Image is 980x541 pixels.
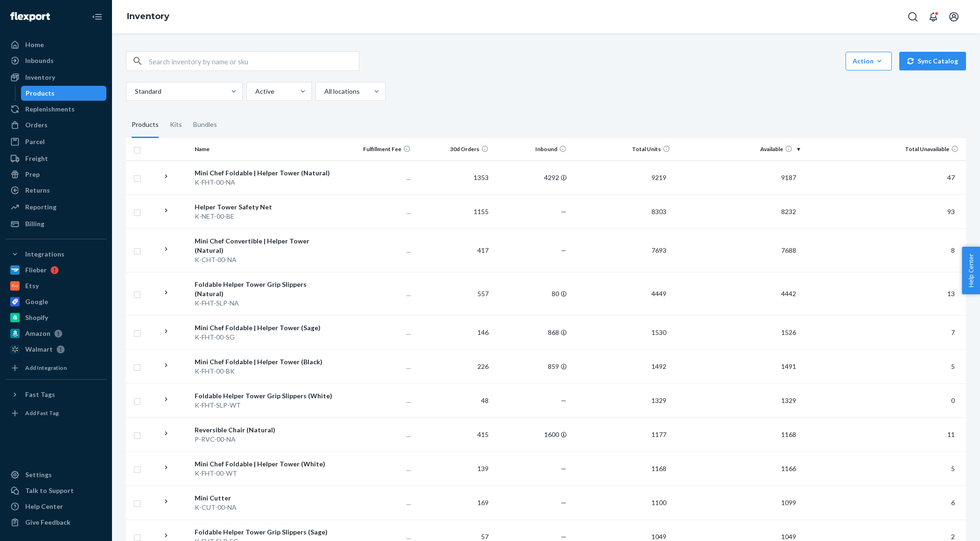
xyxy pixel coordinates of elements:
td: 1155 [414,194,492,229]
span: 1329 [648,396,670,404]
th: Fulfillment Fee [337,138,415,160]
span: 0 [947,396,959,404]
div: Parcel [25,137,45,146]
a: Home [6,37,106,52]
span: 1049 [648,533,670,541]
div: Billing [25,219,44,229]
p: ... [341,464,411,473]
td: 4292 [492,160,570,194]
span: 1492 [648,362,670,370]
span: 9187 [777,173,800,181]
span: — [561,499,567,506]
div: Reporting [25,202,56,212]
div: Walmart [25,345,53,354]
a: Inventory [6,70,106,85]
div: K-FHT-SLP-WT [195,401,333,410]
a: Orders [6,118,106,132]
input: All locations [323,87,324,96]
div: Products [26,89,55,98]
span: 1099 [777,499,800,506]
p: ... [341,207,411,216]
a: Help Center [6,499,106,514]
th: Name [191,138,337,160]
th: Total Units [570,138,674,160]
a: Freight [6,151,106,166]
span: 1526 [777,328,800,336]
div: Google [25,297,48,306]
button: Integrations [6,247,106,262]
div: Talk to Support [25,486,74,495]
div: Freight [25,154,48,163]
input: Active [254,87,255,96]
button: Fast Tags [6,387,106,402]
p: ... [341,498,411,507]
td: 48 [414,383,492,417]
td: 139 [414,451,492,486]
button: Help Center [962,247,980,294]
div: Add Fast Tag [25,409,59,417]
div: Etsy [25,281,39,291]
img: Flexport logo [10,12,50,21]
div: Mini Chef Foldable | Helper Tower (Black) [195,357,333,367]
div: Action [853,56,885,66]
button: Sync Catalog [899,52,966,70]
div: K-NET-00-BE [195,212,333,221]
p: ... [341,289,411,298]
button: Open notifications [924,7,943,26]
span: — [561,208,567,215]
td: 80 [492,272,570,315]
td: 146 [414,315,492,349]
div: K-FHT-00-WT [195,469,333,478]
a: Billing [6,216,106,231]
span: 8232 [777,208,800,215]
a: Reporting [6,200,106,215]
div: Shopify [25,313,48,322]
p: ... [341,173,411,182]
span: 5 [947,465,959,472]
span: — [561,396,567,404]
div: Orders [25,120,48,130]
span: 47 [944,173,959,181]
td: 415 [414,417,492,451]
div: Mini Chef Foldable | Helper Tower (White) [195,459,333,469]
span: 1491 [777,362,800,370]
span: 9219 [648,173,670,181]
span: — [561,533,567,541]
div: Give Feedback [25,518,70,527]
button: Action [846,52,892,70]
div: K-FHT-00-BK [195,367,333,376]
div: P-RVC-00-NA [195,435,333,444]
span: 4449 [648,290,670,298]
div: Bundles [193,112,217,138]
div: Reversible Chair (Natural) [195,425,333,435]
div: Inventory [25,73,55,82]
span: 1168 [648,465,670,472]
th: Total Unavailable [804,138,966,160]
div: Integrations [25,250,64,259]
a: Products [21,86,107,101]
td: 557 [414,272,492,315]
td: 859 [492,349,570,383]
th: Inbound [492,138,570,160]
div: Mini Chef Convertible | Helper Tower (Natural) [195,236,333,255]
span: 4442 [777,290,800,298]
td: 1600 [492,417,570,451]
div: Add Integration [25,364,67,372]
th: 30d Orders [414,138,492,160]
a: Flieber [6,263,106,277]
div: Settings [25,470,52,479]
a: Walmart [6,342,106,357]
span: 7 [947,328,959,336]
p: ... [341,430,411,439]
td: 417 [414,229,492,272]
a: Shopify [6,310,106,325]
div: K-FHT-SLP-NA [195,298,333,308]
td: 169 [414,486,492,520]
div: Fast Tags [25,390,55,399]
a: Inventory [127,11,169,21]
span: 1329 [777,396,800,404]
span: 1049 [777,533,800,541]
div: Home [25,40,44,49]
td: 868 [492,315,570,349]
